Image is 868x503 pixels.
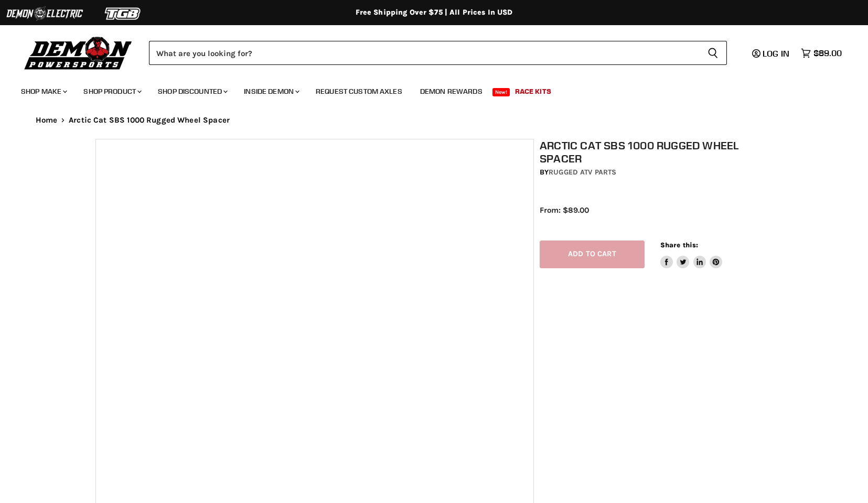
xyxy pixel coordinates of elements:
[699,41,727,65] button: Search
[13,76,839,102] ul: Main menu
[149,41,727,65] form: Product
[84,4,163,24] img: TGB Logo 2
[540,167,779,178] div: by
[660,240,723,268] aside: Share this:
[15,8,854,17] div: Free Shipping Over $75 | All Prices In USD
[149,41,699,65] input: Search
[76,81,148,102] a: Shop Product
[747,49,796,58] a: Log in
[36,116,58,125] a: Home
[15,116,854,125] nav: Breadcrumbs
[150,81,234,102] a: Shop Discounted
[763,48,789,59] span: Log in
[236,81,306,102] a: Inside Demon
[13,81,73,102] a: Shop Make
[540,205,589,215] span: From: $89.00
[549,168,616,177] a: Rugged ATV Parts
[660,241,698,249] span: Share this:
[492,88,510,96] span: New!
[308,81,410,102] a: Request Custom Axles
[507,81,559,102] a: Race Kits
[69,116,230,125] span: Arctic Cat SBS 1000 Rugged Wheel Spacer
[412,81,490,102] a: Demon Rewards
[21,34,136,71] img: Demon Powersports
[540,139,779,165] h1: Arctic Cat SBS 1000 Rugged Wheel Spacer
[796,46,847,61] a: $89.00
[5,4,84,24] img: Demon Electric Logo 2
[813,48,842,58] span: $89.00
